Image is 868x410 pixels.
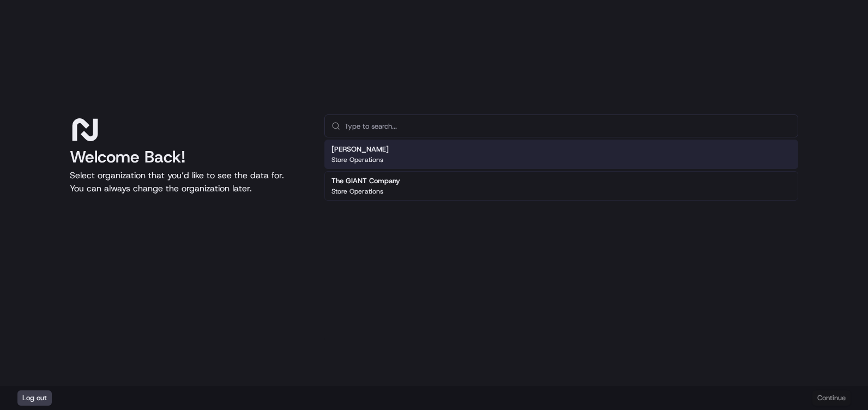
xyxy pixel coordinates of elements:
p: Store Operations [331,155,383,164]
h2: [PERSON_NAME] [331,144,389,154]
p: Select organization that you’d like to see the data for. You can always change the organization l... [70,169,307,195]
p: Store Operations [331,187,383,196]
h1: Welcome Back! [70,147,307,167]
button: Log out [17,390,52,406]
input: Type to search... [345,115,791,137]
div: Suggestions [324,137,798,203]
h2: The GIANT Company [331,176,400,186]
